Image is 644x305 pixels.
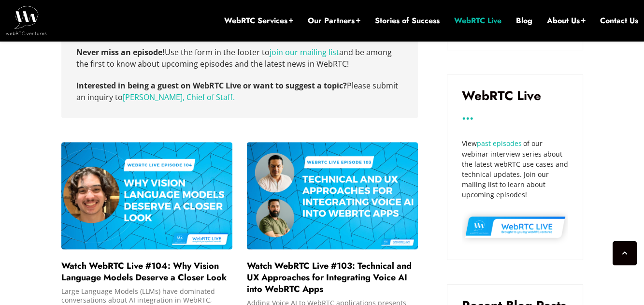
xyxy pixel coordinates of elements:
[477,139,522,148] a: past episodes
[462,112,568,119] h3: ...
[547,15,586,26] a: About Us
[600,15,638,26] a: Contact Us
[270,47,339,58] a: Join our mailing list (opens in a new tab)
[76,80,403,103] p: Please submit an inquiry to
[247,260,412,295] a: Watch WebRTC Live #103: Technical and UX Approaches for Integrating Voice AI into WebRTC Apps
[123,92,235,102] a: [PERSON_NAME], Chief of Staff.
[516,15,532,26] a: Blog
[61,142,232,249] img: image
[462,89,568,102] h3: WebRTC Live
[462,138,568,200] div: View of our webinar interview series about the latest webRTC use cases and technical updates. Joi...
[6,6,47,35] img: WebRTC.ventures
[308,15,360,26] a: Our Partners
[76,80,347,91] strong: Interested in being a guest on WebRTC Live or want to suggest a topic?
[76,47,165,58] strong: Never miss an episode!
[76,46,403,70] p: Use the form in the footer to and be among the first to know about upcoming episodes and the late...
[454,15,501,26] a: WebRTC Live
[61,260,227,284] a: Watch WebRTC Live #104: Why Vision Language Models Deserve a Closer Look
[224,15,293,26] a: WebRTC Services
[247,142,418,249] img: image
[375,15,440,26] a: Stories of Success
